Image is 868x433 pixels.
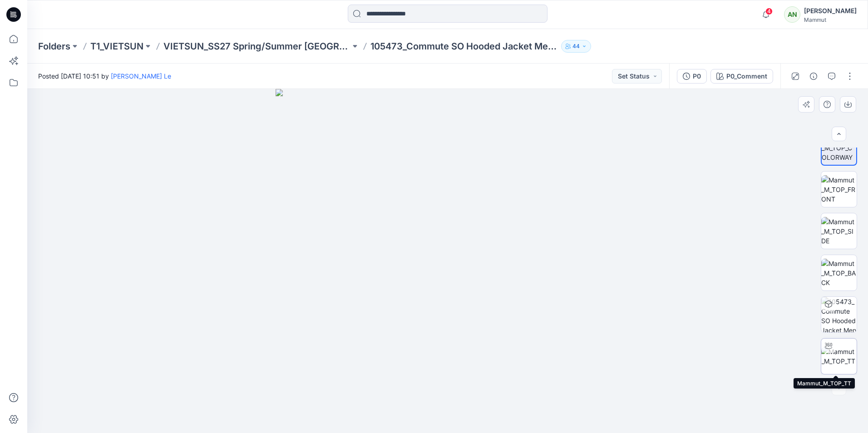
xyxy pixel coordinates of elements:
[806,69,821,84] button: Details
[693,71,701,81] div: P0
[822,133,856,162] img: Mammut_M_TOP_COLORWAY
[38,71,171,81] span: Posted [DATE] 10:51 by
[726,71,767,81] div: P0_Comment
[765,8,773,15] span: 4
[561,40,591,53] button: 44
[804,5,857,16] div: [PERSON_NAME]
[821,259,857,287] img: Mammut_M_TOP_BACK
[677,69,707,84] button: P0
[821,175,857,204] img: Mammut_M_TOP_FRONT
[710,69,773,84] button: P0_Comment
[804,16,857,23] div: Mammut
[821,347,857,366] img: Mammut_M_TOP_TT
[821,217,857,246] img: Mammut_M_TOP_SIDE
[370,40,557,53] p: 105473_Commute SO Hooded Jacket Men AF
[163,40,350,53] a: VIETSUN_SS27 Spring/Summer [GEOGRAPHIC_DATA]
[111,72,171,80] a: [PERSON_NAME] Le
[276,89,620,433] img: eyJhbGciOiJIUzI1NiIsImtpZCI6IjAiLCJzbHQiOiJzZXMiLCJ0eXAiOiJKV1QifQ.eyJkYXRhIjp7InR5cGUiOiJzdG9yYW...
[821,297,857,332] img: 105473_Commute SO Hooded Jacket Men AF P0_Comment
[90,40,143,53] a: T1_VIETSUN
[572,41,580,51] p: 44
[784,6,800,23] div: AN
[38,40,70,53] a: Folders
